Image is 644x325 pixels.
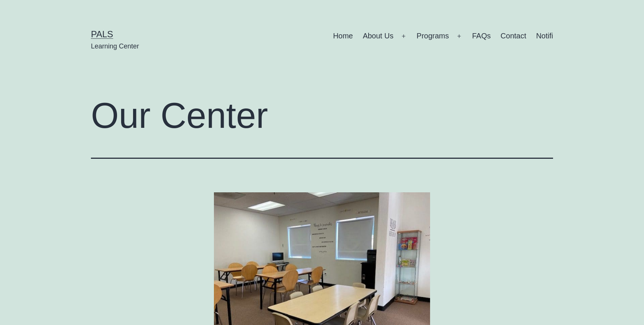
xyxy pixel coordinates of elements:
[91,29,113,39] a: PALS
[358,27,398,45] a: About Us
[467,27,496,45] a: FAQs
[496,27,531,45] a: Contact
[91,42,139,51] p: Learning Center
[531,27,558,45] a: Notifi
[412,27,454,45] a: Programs
[91,96,553,135] h1: Our Center
[333,27,553,45] nav: Primary menu
[328,27,358,45] a: Home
